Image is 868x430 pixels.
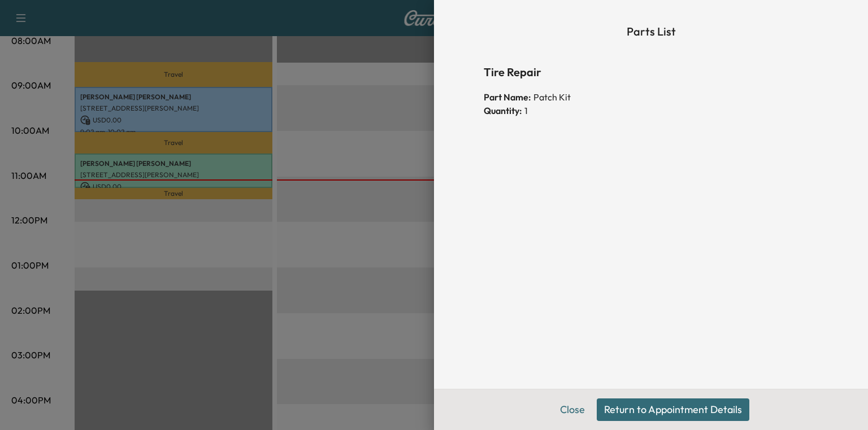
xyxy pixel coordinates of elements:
[484,104,818,117] div: 1
[484,63,818,81] h6: Tire Repair
[597,398,749,421] button: Return to Appointment Details
[484,104,522,117] span: Quantity:
[484,90,531,104] span: Part Name:
[484,90,818,104] div: Patch Kit
[484,23,818,41] h6: Parts List
[553,398,592,421] button: Close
